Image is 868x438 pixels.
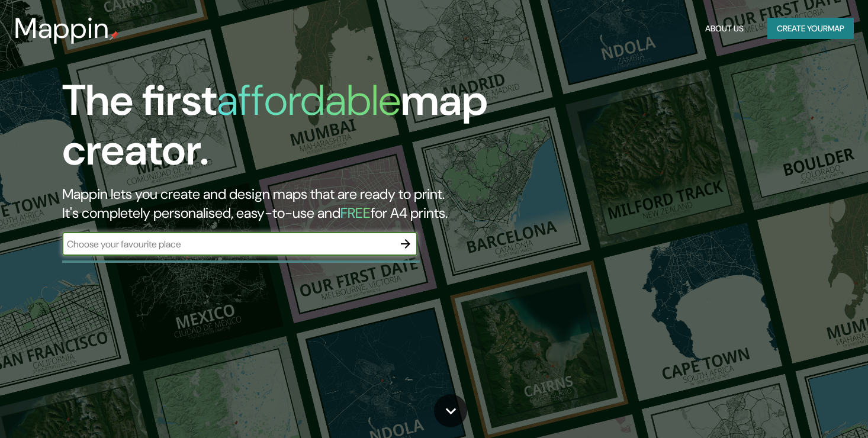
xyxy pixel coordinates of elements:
button: About Us [700,18,748,40]
button: Create yourmap [767,18,854,40]
input: Choose your favourite place [62,237,394,251]
h1: The first map creator. [62,76,496,185]
h1: affordable [217,73,401,128]
h5: FREE [340,204,371,222]
iframe: Help widget launcher [763,392,855,425]
img: mappin-pin [110,31,119,40]
h2: Mappin lets you create and design maps that are ready to print. It's completely personalised, eas... [62,185,496,223]
h3: Mappin [14,12,110,45]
